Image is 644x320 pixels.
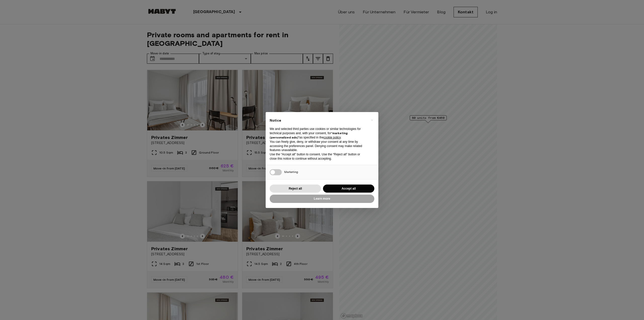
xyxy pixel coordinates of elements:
button: Learn more [270,195,374,203]
strong: “marketing (personalized ads)” [270,131,348,139]
button: Reject all [270,185,321,193]
p: We and selected third parties use cookies or similar technologies for technical purposes and, wit... [270,127,366,139]
button: Accept all [323,185,374,193]
span: × [371,117,373,123]
p: You can freely give, deny, or withdraw your consent at any time by accessing the preferences pane... [270,140,366,152]
button: Close this notice [368,116,376,124]
a: cookie policy [324,136,341,139]
span: Marketing [284,170,298,174]
p: Use the “Accept all” button to consent. Use the “Reject all” button or close this notice to conti... [270,152,366,161]
h2: Notice [270,118,366,123]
